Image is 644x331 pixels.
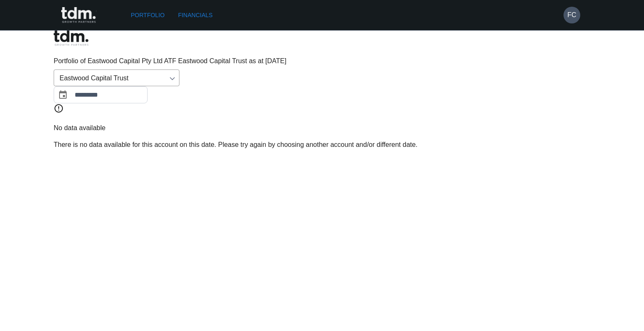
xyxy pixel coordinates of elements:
[567,10,576,20] h6: FC
[55,87,71,103] button: Choose date, selected date is Jul 31, 2025
[54,56,590,66] p: Portfolio of Eastwood Capital Pty Ltd ATF Eastwood Capital Trust as at [DATE]
[563,7,580,23] button: FC
[127,8,168,23] a: Portfolio
[54,140,590,150] p: There is no data available for this account on this date. Please try again by choosing another ac...
[54,69,179,86] div: Eastwood Capital Trust
[175,8,216,23] a: Financials
[54,123,590,133] p: No data available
